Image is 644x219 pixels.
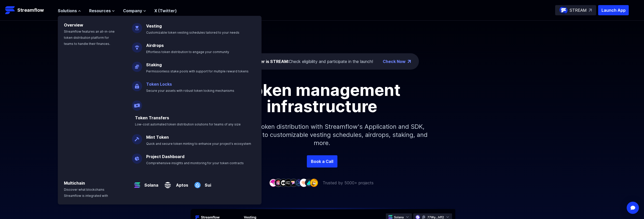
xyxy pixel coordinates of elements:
a: Overview [64,22,83,28]
button: Company [123,8,146,14]
img: company-8 [305,179,313,187]
a: Book a Call [307,155,337,168]
img: top-right-arrow.svg [589,9,592,12]
span: Quick and secure token minting to enhance your project's ecosystem [146,142,251,146]
div: Open Intercom Messenger [627,202,639,214]
a: Staking [146,62,162,67]
img: company-6 [295,179,303,187]
p: Streamflow [17,7,44,14]
a: Airdrops [146,43,164,48]
img: company-1 [269,179,277,187]
span: Low-cost automated token distribution solutions for teams of any size [135,122,241,126]
img: Project Dashboard [132,149,142,164]
h1: Token management infrastructure [208,82,437,114]
a: Multichain [64,181,85,186]
span: Solutions [58,8,77,14]
p: Trusted by 5000+ projects [323,180,374,186]
a: Project Dashboard [146,154,184,159]
span: Comprehensive insights and monitoring for your token contracts [146,161,244,165]
a: Streamflow [5,5,53,15]
button: Resources [89,8,115,14]
img: company-9 [310,179,318,187]
img: company-5 [290,179,298,187]
a: Token Locks [146,82,172,87]
img: Solana [132,176,142,190]
a: Vesting [146,23,162,29]
p: Simplify your token distribution with Streamflow's Application and SDK, offering access to custom... [213,114,432,155]
div: Check eligibility and participate in the launch! [244,58,373,65]
img: Payroll [132,96,142,111]
a: Token Transfers [135,115,169,120]
a: Check Now [383,58,406,65]
button: Solutions [58,8,81,14]
a: STREAM [555,5,596,15]
img: company-3 [279,179,287,187]
a: X (Twitter) [154,8,177,13]
button: Launch App [598,5,629,15]
img: Sui [192,176,203,190]
img: streamflow-logo-circle.png [559,6,568,14]
img: top-right-arrow.png [408,60,411,63]
img: Aptos [162,176,173,190]
img: Mint Token [132,130,142,144]
img: Streamflow Logo [5,5,15,15]
img: Token Locks [132,77,142,91]
span: Secure your assets with robust token locking mechanisms [146,89,234,93]
p: STREAM [570,7,587,13]
a: Sui [203,178,211,188]
span: Company [123,8,142,14]
span: Effortless token distribution to engage your community [146,50,229,54]
a: Mint Token [146,135,169,140]
span: Customizable token vesting schedules tailored to your needs [146,31,239,34]
img: Airdrops [132,38,142,53]
span: Permissionless stake pools with support for multiple reward tokens [146,69,249,73]
img: company-2 [274,179,282,187]
img: Vesting [132,19,142,33]
a: Aptos [173,178,188,188]
img: company-7 [300,179,308,187]
span: Discover what blockchains Streamflow is integrated with [64,188,108,198]
img: Staking [132,58,142,72]
span: Streamflow features an all-in-one token distribution platform for teams to handle their finances. [64,30,115,46]
span: The ticker is STREAM: [244,59,289,64]
img: company-4 [284,179,293,187]
span: Resources [89,8,111,14]
a: Solana [142,178,158,188]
